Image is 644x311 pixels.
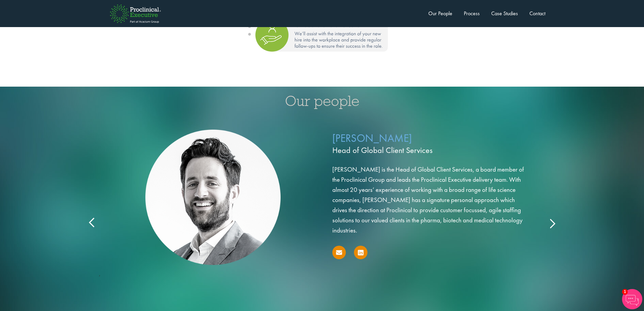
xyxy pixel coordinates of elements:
[145,130,281,265] img: Neil WInn
[332,131,530,158] p: [PERSON_NAME]
[428,10,452,17] a: Our People
[464,10,480,17] a: Process
[491,10,518,17] a: Case Studies
[622,289,642,309] img: Chatbot
[622,289,628,295] span: 1
[332,164,530,236] p: [PERSON_NAME] is the Head of Global Client Services, a board member of the Proclinical Group and ...
[86,118,559,298] div: ,
[529,10,545,17] a: Contact
[332,145,530,156] span: Head of Global Client Services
